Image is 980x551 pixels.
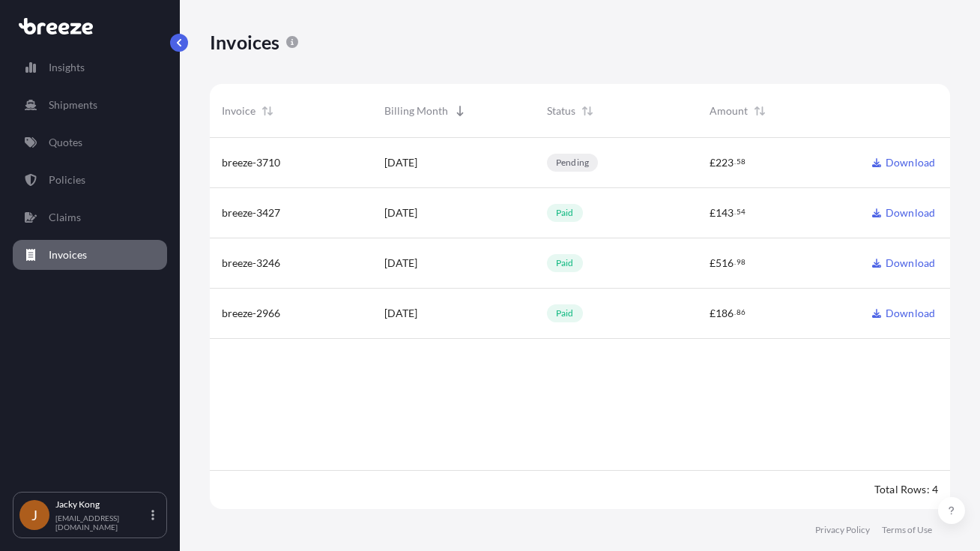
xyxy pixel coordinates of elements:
p: Insights [49,60,85,75]
span: £ [710,258,716,268]
span: 223 [716,157,734,168]
span: 86 [736,310,745,315]
p: paid [556,307,574,319]
button: Sort [578,102,596,120]
p: Quotes [49,135,82,150]
span: breeze-3246 [222,256,280,271]
span: Billing Month [384,103,448,118]
p: Jacky Kong [55,499,148,511]
span: breeze-3710 [222,155,280,170]
p: [EMAIL_ADDRESS][DOMAIN_NAME] [55,514,148,532]
p: Claims [49,210,81,225]
span: J [31,508,37,523]
span: [DATE] [384,205,417,220]
p: Policies [49,172,85,187]
a: Download [872,256,935,271]
a: Download [872,205,935,220]
button: Sort [451,102,469,120]
button: Sort [751,102,769,120]
p: paid [556,207,574,219]
a: Download [872,306,935,321]
span: 143 [716,208,734,218]
span: [DATE] [384,155,417,170]
span: £ [710,308,716,319]
p: Invoices [49,247,87,262]
a: Invoices [13,240,167,270]
span: breeze-2966 [222,306,280,321]
a: Policies [13,165,167,195]
a: Shipments [13,90,167,120]
span: Amount [710,103,748,118]
span: £ [710,157,716,168]
a: Insights [13,52,167,82]
p: Invoices [210,30,280,54]
span: . [734,259,736,265]
button: Sort [258,102,276,120]
div: Actions [860,84,950,138]
span: . [734,310,736,315]
span: 58 [736,159,745,164]
a: Terms of Use [882,524,932,536]
a: Claims [13,202,167,232]
span: Invoice [222,103,255,118]
p: paid [556,257,574,269]
span: . [734,209,736,214]
p: Shipments [49,97,97,112]
span: breeze-3427 [222,205,280,220]
span: . [734,159,736,164]
span: [DATE] [384,256,417,271]
span: 186 [716,308,734,319]
span: 516 [716,258,734,268]
span: [DATE] [384,306,417,321]
span: £ [710,208,716,218]
span: 98 [736,259,745,265]
a: Quotes [13,127,167,157]
div: Total Rows: 4 [874,482,938,497]
span: 54 [736,209,745,214]
span: Status [547,103,575,118]
p: pending [556,157,589,169]
a: Download [872,155,935,170]
a: Privacy Policy [815,524,870,536]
